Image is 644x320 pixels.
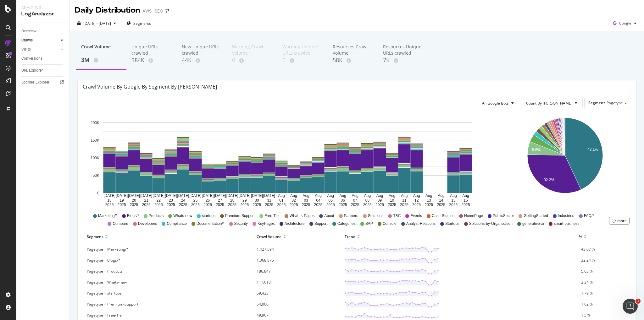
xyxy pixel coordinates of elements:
[316,198,320,203] text: 04
[352,194,358,198] text: Aug
[315,194,321,198] text: Aug
[119,198,124,203] text: 19
[132,198,136,203] text: 20
[93,173,99,178] text: 50K
[290,194,297,198] text: Aug
[579,301,593,307] span: +1.62 %
[167,221,186,226] span: Compliance
[131,56,172,64] div: 384K
[304,198,308,203] text: 03
[345,231,355,241] div: Trend
[364,194,371,198] text: Aug
[368,213,383,219] span: Solutions
[521,98,583,108] button: Count By [PERSON_NAME]
[193,198,198,203] text: 25
[410,213,422,219] span: Events
[232,56,272,64] div: 0
[257,312,269,318] span: 49,967
[21,28,65,35] a: Overview
[532,148,541,152] text: 5.6%
[21,46,31,53] div: Visits
[87,279,127,285] span: Pagetype = Whats-new
[579,258,595,263] span: +32.24 %
[619,20,631,26] span: Google
[584,213,594,219] span: FAQ/*
[226,194,238,198] text: [DATE]
[177,194,189,198] text: [DATE]
[365,198,370,203] text: 08
[167,203,175,207] text: 2025
[376,194,383,198] text: Aug
[290,203,298,207] text: 2025
[265,203,274,207] text: 2025
[182,56,222,64] div: 44K
[279,198,284,203] text: 01
[197,221,225,226] span: Documentation/*
[432,213,454,219] span: Case-Studies
[282,44,323,56] div: Warning Unique URLs crawled
[544,178,554,182] text: 32.2%
[333,56,373,64] div: 58K
[103,194,115,198] text: [DATE]
[337,221,356,226] span: Categories
[402,198,407,203] text: 11
[393,213,401,219] span: T&C
[339,203,347,207] text: 2025
[344,213,358,219] span: Partners
[389,194,395,198] text: Aug
[87,301,138,307] span: Pagetype = Premium-Support
[232,44,272,56] div: Warning Crawl Volume
[255,198,259,203] text: 30
[131,44,172,56] div: Unique URLs crawled
[83,113,492,207] svg: A chart.
[21,79,65,86] a: Logfiles Explorer
[464,198,468,203] text: 16
[127,213,139,219] span: Blogs/*
[462,194,469,198] text: Aug
[140,194,152,198] text: [DATE]
[157,198,161,203] text: 22
[363,203,372,207] text: 2025
[257,290,269,296] span: 59,433
[153,194,164,198] text: [DATE]
[579,231,582,241] div: %
[462,203,470,207] text: 2025
[579,290,593,296] span: +1.79 %
[165,9,169,13] div: arrow-right-arrow-left
[91,138,99,143] text: 150K
[257,231,281,241] div: Crawl Volume
[499,113,631,207] div: A chart.
[607,100,623,106] span: Pagetype
[142,8,163,14] div: AWS - SEO
[524,213,548,219] span: GettingStarted
[190,194,202,198] text: [DATE]
[406,221,436,226] span: Analyst-Relations
[225,213,255,219] span: Premium-Support
[314,203,323,207] text: 2025
[91,156,99,160] text: 100K
[257,301,269,307] span: 54,000
[21,10,64,18] div: LogAnalyzer
[341,198,345,203] text: 06
[251,194,263,198] text: [DATE]
[258,221,275,226] span: KeyPages
[400,203,408,207] text: 2025
[21,79,49,86] div: Logfiles Explorer
[87,258,120,263] span: Pagetype = Blogs/*
[116,194,128,198] text: [DATE]
[83,84,217,90] div: Crawl Volume by google by Segment by [PERSON_NAME]
[522,221,544,226] span: generative-ai
[353,198,358,203] text: 07
[173,213,192,219] span: Whats-new
[263,194,275,198] text: [DATE]
[81,56,121,64] div: 3M
[206,198,210,203] text: 26
[554,221,579,226] span: smart-business
[21,55,65,62] a: Conversions
[21,37,33,44] div: Crawls
[98,213,117,219] span: Marketing/*
[526,100,572,106] span: Count By Day
[230,198,235,203] text: 28
[257,268,271,274] span: 186,847
[203,203,212,207] text: 2025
